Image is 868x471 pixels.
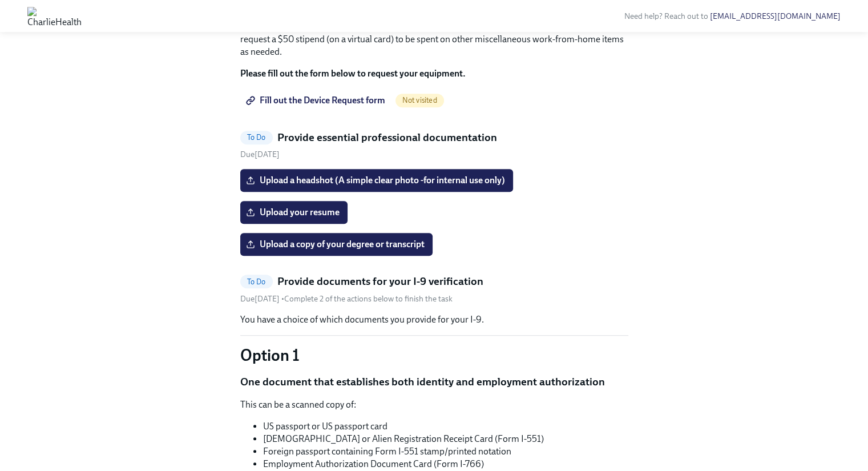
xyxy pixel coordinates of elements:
[240,345,628,365] p: Option 1
[240,274,628,304] a: To DoProvide documents for your I-9 verificationDue[DATE] •Complete 2 of the actions below to fin...
[624,11,841,21] span: Need help? Reach out to
[277,130,497,145] h5: Provide essential professional documentation
[240,313,628,326] p: You have a choice of which documents you provide for your I-9.
[27,7,82,25] img: CharlieHealth
[277,274,483,289] h5: Provide documents for your I-9 verification
[240,293,453,304] div: • Complete 2 of the actions below to finish the task
[240,398,628,411] p: This can be a scanned copy of:
[240,169,513,192] label: Upload a headshot (A simple clear photo -for internal use only)
[248,95,385,106] span: Fill out the Device Request form
[263,445,628,458] li: Foreign passport containing Form I-551 stamp/printed notation
[240,68,466,79] strong: Please fill out the form below to request your equipment.
[710,11,841,21] a: [EMAIL_ADDRESS][DOMAIN_NAME]
[240,21,628,58] p: Virtual-first (remote) employees have the ability to be reimbursed up to $175 for a monitor and r...
[263,433,628,445] li: [DEMOGRAPHIC_DATA] or Alien Registration Receipt Card (Form I-551)
[248,239,425,250] span: Upload a copy of your degree or transcript
[240,294,281,304] span: Friday, August 22nd 2025, 10:00 am
[240,89,393,112] a: Fill out the Device Request form
[263,458,628,470] li: Employment Authorization Document Card (Form I-766)
[240,201,348,224] label: Upload your resume
[240,233,433,256] label: Upload a copy of your degree or transcript
[248,175,505,186] span: Upload a headshot (A simple clear photo -for internal use only)
[240,375,628,389] p: One document that establishes both identity and employment authorization
[240,130,628,160] a: To DoProvide essential professional documentationDue[DATE]
[263,420,628,433] li: US passport or US passport card
[395,96,444,104] span: Not visited
[240,133,273,142] span: To Do
[240,277,273,286] span: To Do
[240,150,280,159] span: Friday, August 22nd 2025, 10:00 am
[248,207,340,218] span: Upload your resume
